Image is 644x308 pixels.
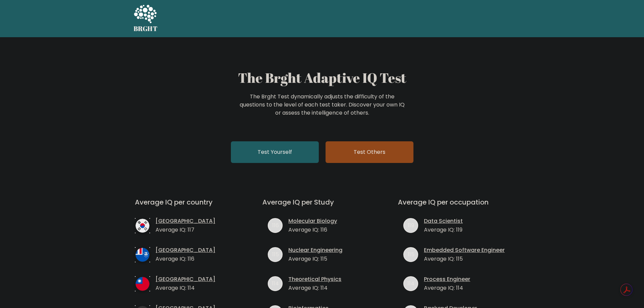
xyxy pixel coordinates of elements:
a: [GEOGRAPHIC_DATA] [156,246,215,254]
p: Average IQ: 115 [424,255,505,263]
h3: Average IQ per country [135,198,238,214]
p: Average IQ: 116 [288,226,337,234]
a: BRGHT [134,3,158,34]
img: country [135,276,150,291]
h3: Average IQ per occupation [398,198,517,214]
img: country [135,218,150,233]
p: Average IQ: 115 [288,255,342,263]
text: 116 [272,221,279,229]
div: The Brght Test dynamically adjusts the difficulty of the questions to the level of each test take... [238,93,407,117]
p: Average IQ: 117 [156,226,215,234]
text: 114 [407,279,414,287]
a: Nuclear Engineering [288,246,342,254]
a: Test Others [326,141,413,163]
text: 115 [272,250,279,258]
text: 114 [272,279,279,287]
text: 115 [408,250,414,258]
p: Average IQ: 114 [156,284,215,292]
p: Average IQ: 114 [424,284,470,292]
a: [GEOGRAPHIC_DATA] [156,275,215,283]
h1: The Brght Adaptive IQ Test [157,70,487,86]
a: Process Engineer [424,275,470,283]
text: 119 [408,221,414,229]
a: [GEOGRAPHIC_DATA] [156,217,215,225]
a: Data Scientist [424,217,463,225]
h3: Average IQ per Study [262,198,382,214]
a: Molecular Biology [288,217,337,225]
p: Average IQ: 119 [424,226,463,234]
h5: BRGHT [134,25,158,33]
a: Embedded Software Engineer [424,246,505,254]
img: country [135,247,150,262]
p: Average IQ: 116 [156,255,215,263]
a: Test Yourself [231,141,319,163]
a: Theoretical Physics [288,275,341,283]
p: Average IQ: 114 [288,284,341,292]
